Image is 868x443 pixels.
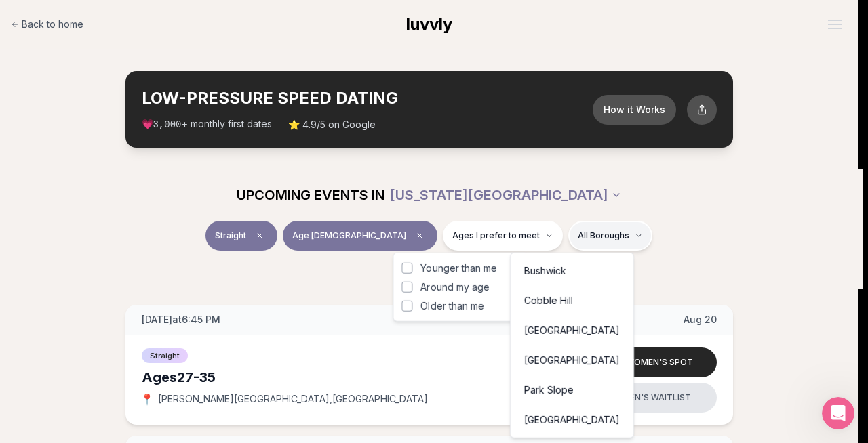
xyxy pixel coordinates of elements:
[513,286,631,316] div: Cobble Hill
[513,375,631,405] div: Park Slope
[513,256,631,286] div: Bushwick
[513,345,631,375] div: [GEOGRAPHIC_DATA]
[513,316,631,345] div: [GEOGRAPHIC_DATA]
[822,397,854,429] iframe: Intercom live chat
[513,405,631,435] div: [GEOGRAPHIC_DATA]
